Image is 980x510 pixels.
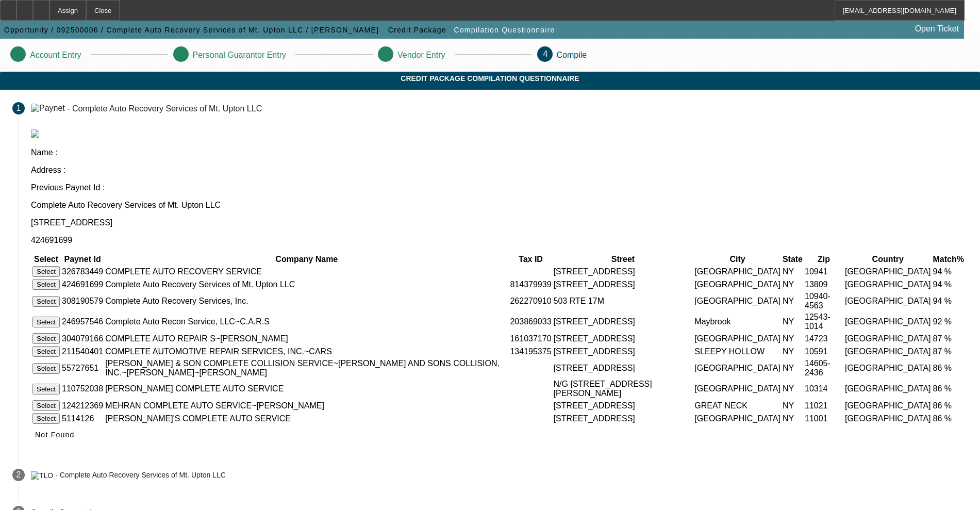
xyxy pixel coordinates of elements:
[694,278,781,290] td: [GEOGRAPHIC_DATA]
[933,278,965,290] td: 94 %
[933,291,965,311] td: 94 %
[844,291,932,311] td: [GEOGRAPHIC_DATA]
[694,346,781,357] td: SLEEPY HOLLOW
[397,51,445,60] p: Vendor Entry
[553,413,693,424] td: [STREET_ADDRESS]
[105,358,508,378] td: [PERSON_NAME] & SON COMPLETE COLLISION SERVICE~[PERSON_NAME] AND SONS COLLISION, INC.~[PERSON_NAM...
[32,384,60,394] button: Select
[4,26,379,34] span: Opportunity / 092500006 / Complete Auto Recovery Services of Mt. Upton LLC / [PERSON_NAME]
[553,291,693,311] td: 503 RTE 17M
[31,166,968,175] p: Address :
[509,278,552,290] td: 814379939
[804,291,843,311] td: 10940-4563
[844,333,932,344] td: [GEOGRAPHIC_DATA]
[61,358,104,378] td: 55727651
[553,379,693,399] td: N/G [STREET_ADDRESS][PERSON_NAME]
[32,254,60,265] th: Select
[105,413,508,424] td: [PERSON_NAME]'S COMPLETE AUTO SERVICE
[933,400,965,412] td: 86 %
[782,278,803,290] td: NY
[933,254,965,265] th: Match%
[844,266,932,277] td: [GEOGRAPHIC_DATA]
[61,291,104,311] td: 308190579
[782,266,803,277] td: NY
[105,333,508,344] td: COMPLETE AUTO REPAIR S~[PERSON_NAME]
[844,254,932,265] th: Country
[451,21,557,39] button: Compilation Questionnaire
[694,254,781,265] th: City
[694,312,781,332] td: Maybrook
[782,379,803,399] td: NY
[61,333,104,344] td: 304079166
[804,400,843,412] td: 11021
[67,104,262,112] div: - Complete Auto Recovery Services of Mt. Upton LLC
[553,254,693,265] th: Street
[8,74,972,83] span: Credit Package Compilation Questionnaire
[804,312,843,332] td: 12543-1014
[844,346,932,357] td: [GEOGRAPHIC_DATA]
[782,291,803,311] td: NY
[933,346,965,357] td: 87 %
[557,51,587,60] p: Compile
[105,266,508,277] td: COMPLETE AUTO RECOVERY SERVICE
[32,317,60,327] button: Select
[105,254,508,265] th: Company Name
[553,312,693,332] td: [STREET_ADDRESS]
[694,266,781,277] td: [GEOGRAPHIC_DATA]
[61,266,104,277] td: 326783449
[933,266,965,277] td: 94 %
[804,358,843,378] td: 14605-2436
[804,346,843,357] td: 10591
[105,312,508,332] td: Complete Auto Recon Service, LLC~C.A.R.S
[31,201,968,210] p: Complete Auto Recovery Services of Mt. Upton LLC
[933,413,965,424] td: 86 %
[911,20,963,38] a: Open Ticket
[32,363,60,374] button: Select
[509,291,552,311] td: 262270910
[61,379,104,399] td: 110752038
[105,278,508,290] td: Complete Auto Recovery Services of Mt. Upton LLC
[509,346,552,357] td: 134195375
[553,358,693,378] td: [STREET_ADDRESS]
[782,346,803,357] td: NY
[16,470,21,480] span: 2
[30,51,81,60] p: Account Entry
[386,21,449,39] button: Credit Package
[553,278,693,290] td: [STREET_ADDRESS]
[61,400,104,412] td: 124212369
[31,104,65,113] img: Paynet
[32,279,60,290] button: Select
[933,333,965,344] td: 87 %
[782,333,803,344] td: NY
[844,400,932,412] td: [GEOGRAPHIC_DATA]
[61,413,104,424] td: 5114126
[509,333,552,344] td: 161037170
[844,413,932,424] td: [GEOGRAPHIC_DATA]
[782,312,803,332] td: NY
[933,312,965,332] td: 92 %
[32,266,60,277] button: Select
[804,379,843,399] td: 10314
[388,26,446,34] span: Credit Package
[553,266,693,277] td: [STREET_ADDRESS]
[804,413,843,424] td: 11001
[32,296,60,307] button: Select
[61,312,104,332] td: 246957546
[31,471,53,480] img: TLO
[782,413,803,424] td: NY
[782,400,803,412] td: NY
[543,50,548,58] span: 4
[35,431,75,439] span: Not Found
[31,236,968,245] p: 424691699
[32,346,60,357] button: Select
[804,278,843,290] td: 13809
[31,183,968,192] p: Previous Paynet Id :
[694,333,781,344] td: [GEOGRAPHIC_DATA]
[454,26,555,34] span: Compilation Questionnaire
[694,358,781,378] td: [GEOGRAPHIC_DATA]
[61,346,104,357] td: 211540401
[55,471,226,480] div: - Complete Auto Recovery Services of Mt. Upton LLC
[61,278,104,290] td: 424691699
[193,51,286,60] p: Personal Guarantor Entry
[782,358,803,378] td: NY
